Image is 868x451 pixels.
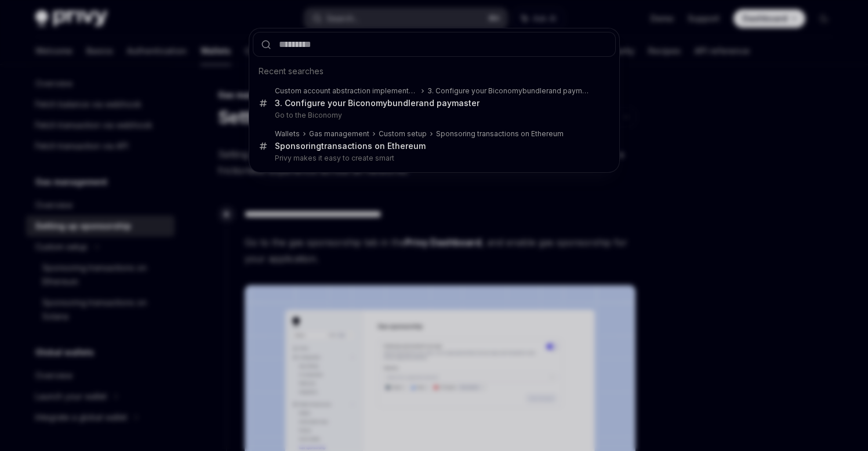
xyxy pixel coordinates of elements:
div: Wallets [275,129,300,139]
b: Sponsoring [275,141,321,151]
b: bundler [387,98,419,108]
div: transactions on Ethereum [275,141,426,151]
div: 3. Configure your Biconomy and paymaster [275,98,480,108]
div: Gas management [309,129,369,139]
b: bundler [522,86,549,95]
p: Go to the Biconomy [275,111,591,120]
div: Sponsoring transactions on Ethereum [436,129,564,139]
p: Privy makes it easy to create smart [275,154,591,163]
div: 3. Configure your Biconomy and paymaster [427,86,591,96]
div: Custom setup [379,129,427,139]
div: Custom account abstraction implementation [275,86,419,96]
span: Recent searches [259,66,324,77]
